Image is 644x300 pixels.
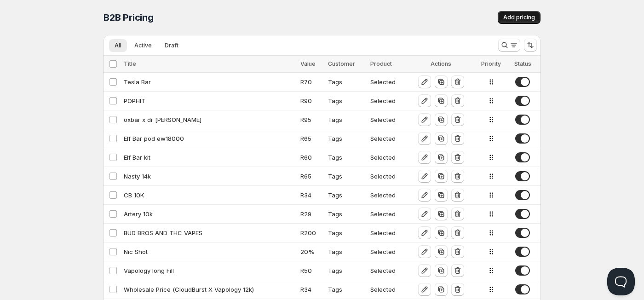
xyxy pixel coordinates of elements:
[300,96,322,105] div: R 90
[124,77,295,87] div: Tesla Bar
[328,153,365,162] div: Tags
[124,96,295,105] div: POPHIT
[103,12,154,23] span: B2B Pricing
[481,60,501,67] span: Priority
[328,285,365,294] div: Tags
[370,209,405,219] div: Selected
[300,77,322,87] div: R 70
[300,247,322,256] div: 20 %
[124,228,295,237] div: BUD BROS AND THC VAPES
[370,247,405,256] div: Selected
[328,209,365,219] div: Tags
[328,247,365,256] div: Tags
[370,115,405,124] div: Selected
[328,172,365,181] div: Tags
[165,42,178,49] span: Draft
[328,60,355,67] span: Customer
[328,77,365,87] div: Tags
[328,134,365,143] div: Tags
[300,228,322,237] div: R 200
[370,96,405,105] div: Selected
[370,285,405,294] div: Selected
[370,172,405,181] div: Selected
[370,228,405,237] div: Selected
[370,77,405,87] div: Selected
[124,190,295,200] div: CB 10K
[370,153,405,162] div: Selected
[124,209,295,219] div: Artery 10k
[514,60,531,67] span: Status
[124,115,295,124] div: oxbar x dr [PERSON_NAME]
[134,42,152,49] span: Active
[300,266,322,275] div: R 50
[300,190,322,200] div: R 34
[328,115,365,124] div: Tags
[498,39,520,52] button: Search and filter results
[300,153,322,162] div: R 60
[300,60,316,67] span: Value
[300,285,322,294] div: R 34
[300,115,322,124] div: R 95
[524,39,537,52] button: Sort the results
[124,247,295,256] div: Nic Shot
[300,134,322,143] div: R 65
[124,134,295,143] div: Elf Bar pod ew18000
[370,266,405,275] div: Selected
[115,42,121,49] span: All
[431,60,451,67] span: Actions
[124,285,295,294] div: Wholesale Price (CloudBurst X Vapology 12k)
[607,268,635,295] iframe: Help Scout Beacon - Open
[328,190,365,200] div: Tags
[503,14,535,21] span: Add pricing
[370,60,392,67] span: Product
[498,11,540,24] button: Add pricing
[328,96,365,105] div: Tags
[328,228,365,237] div: Tags
[328,266,365,275] div: Tags
[124,60,136,67] span: Title
[124,172,295,181] div: Nasty 14k
[370,134,405,143] div: Selected
[300,172,322,181] div: R 65
[124,266,295,275] div: Vapology long Fill
[370,190,405,200] div: Selected
[300,209,322,219] div: R 29
[124,153,295,162] div: Elf Bar kit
